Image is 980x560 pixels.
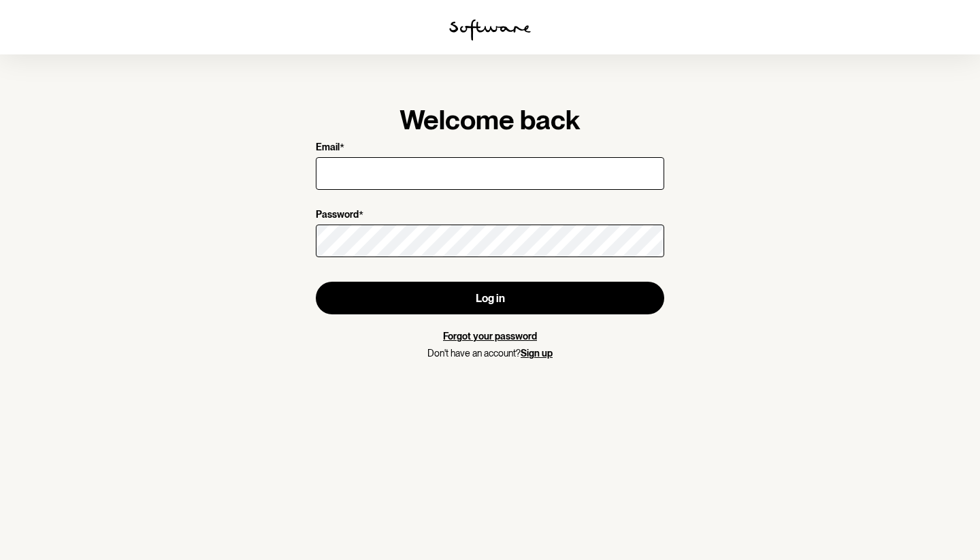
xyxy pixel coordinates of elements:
[521,348,553,359] a: Sign up
[443,331,537,342] a: Forgot your password
[316,142,340,154] p: Email
[316,103,664,136] h1: Welcome back
[316,282,664,314] button: Log in
[316,348,664,359] p: Don't have an account?
[316,209,359,222] p: Password
[449,19,531,41] img: software logo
